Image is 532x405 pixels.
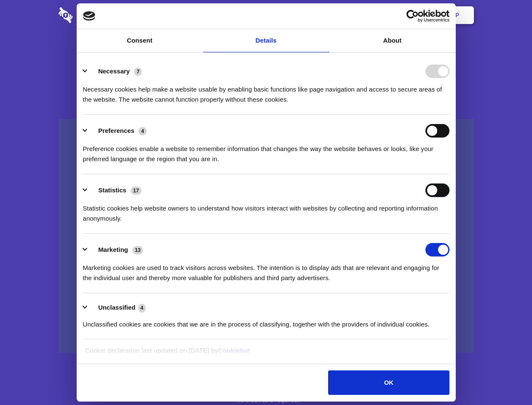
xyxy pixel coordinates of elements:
span: 17 [131,186,142,195]
div: Preference cookies enable a website to remember information that changes the way the website beha... [83,138,449,164]
div: Cookie declaration last updated on [DATE] by [79,346,453,362]
a: Wistia video thumbnail [59,119,474,353]
button: Necessary (7) [83,65,147,78]
span: 7 [134,67,142,76]
a: Pricing [247,2,284,28]
span: 4 [138,304,146,312]
a: About [329,29,456,52]
img: logo [83,11,96,21]
a: Details [203,29,329,52]
a: Login [382,2,419,28]
iframe: Drift Widget Chat Controller [490,363,522,395]
span: 13 [132,246,143,254]
div: Statistic cookies help website owners to understand how visitors interact with websites by collec... [83,197,449,224]
div: Unclassified cookies are cookies that we are in the process of classifying, together with the pro... [83,313,449,329]
h4: Auto-redaction of sensitive data, encrypted data sharing and self-destructing private chats. Shar... [59,77,474,105]
button: Unclassified (4) [83,302,151,313]
label: Necessary [98,67,130,75]
button: Marketing (13) [83,243,149,256]
label: Marketing [98,246,128,253]
div: Marketing cookies are used to track visitors across websites. The intention is to display ads tha... [83,256,449,283]
a: Consent [77,29,203,52]
a: Cookiebot [218,347,250,354]
button: Preferences (4) [83,124,152,138]
label: Statistics [98,186,126,194]
label: Preferences [98,127,134,134]
button: Statistics (17) [83,184,147,197]
h1: Eliminate Slack Data Loss. [59,38,474,68]
img: logo-wordmark-white-trans-d4663122ce5f474addd5e946df7df03e33cb6a1c49d2221995e7729f52c070b2.svg [59,7,131,23]
a: Usercentrics Cookiebot - opens in a new window [376,10,449,22]
a: Contact [342,2,380,28]
div: Necessary cookies help make a website usable by enabling basic functions like page navigation and... [83,78,449,105]
span: 4 [139,127,147,135]
button: OK [328,370,449,395]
